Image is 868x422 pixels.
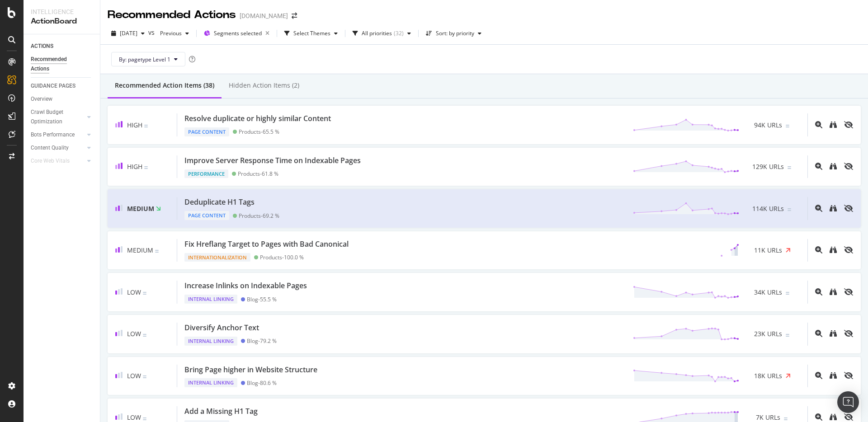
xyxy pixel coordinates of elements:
[184,113,331,124] div: Resolve duplicate or highly similar Content
[127,204,154,213] span: Medium
[830,162,837,171] a: binoculars
[292,13,297,19] div: arrow-right-arrow-left
[844,288,853,295] div: eye-slash
[436,31,474,36] div: Sort: by priority
[756,413,780,422] span: 7K URLs
[148,28,156,37] span: vs
[260,254,304,261] div: Products - 100.0 %
[184,169,228,178] div: Performance
[31,81,94,91] a: GUIDANCE PAGES
[362,31,392,36] div: All priorities
[127,121,142,129] span: High
[119,56,170,63] span: By: pagetype Level 1
[240,11,288,20] div: [DOMAIN_NAME]
[184,406,258,417] div: Add a Missing H1 Tag
[815,163,822,170] div: magnifying-glass-plus
[127,246,153,254] span: Medium
[752,204,784,213] span: 114K URLs
[830,288,837,296] a: binoculars
[830,329,837,338] a: binoculars
[31,156,70,166] div: Core Web Vitals
[837,391,859,413] div: Open Intercom Messenger
[184,323,259,333] div: Diversify Anchor Text
[127,371,141,380] span: Low
[31,81,75,91] div: GUIDANCE PAGES
[815,330,822,337] div: magnifying-glass-plus
[844,205,853,212] div: eye-slash
[830,246,837,254] a: binoculars
[127,329,141,338] span: Low
[844,246,853,253] div: eye-slash
[120,29,137,37] span: 2025 Oct. 11th
[184,127,229,136] div: Page Content
[144,166,148,169] img: Equal
[184,211,229,220] div: Page Content
[143,375,146,378] img: Equal
[844,121,853,128] div: eye-slash
[31,130,85,140] a: Bots Performance
[247,338,277,344] div: Blog - 79.2 %
[844,163,853,170] div: eye-slash
[184,197,255,207] div: Deduplicate H1 Tags
[127,288,141,296] span: Low
[229,81,299,90] div: Hidden Action Items (2)
[815,372,822,379] div: magnifying-glass-plus
[815,246,822,253] div: magnifying-glass-plus
[754,121,782,130] span: 94K URLs
[143,292,146,295] img: Equal
[239,212,279,219] div: Products - 69.2 %
[31,42,53,51] div: ACTIONS
[184,281,307,291] div: Increase Inlinks on Indexable Pages
[156,29,182,37] span: Previous
[115,81,214,90] div: Recommended Action Items (38)
[815,413,822,421] div: magnifying-glass-plus
[830,371,837,380] a: binoculars
[31,108,78,127] div: Crawl Budget Optimization
[830,205,837,212] div: binoculars
[31,143,69,153] div: Content Quality
[156,26,193,41] button: Previous
[784,417,788,420] img: Equal
[754,371,782,380] span: 18K URLs
[31,16,93,27] div: ActionBoard
[31,55,85,74] div: Recommended Actions
[293,31,330,36] div: Select Themes
[830,163,837,170] div: binoculars
[143,334,146,337] img: Equal
[815,121,822,128] div: magnifying-glass-plus
[200,26,273,41] button: Segments selected
[144,125,148,127] img: Equal
[844,330,853,337] div: eye-slash
[31,108,85,127] a: Crawl Budget Optimization
[830,204,837,213] a: binoculars
[349,26,415,41] button: All priorities(32)
[31,7,93,16] div: Intelligence
[830,372,837,379] div: binoculars
[108,7,236,23] div: Recommended Actions
[127,162,142,171] span: High
[127,413,141,422] span: Low
[108,26,148,41] button: [DATE]
[31,55,94,74] a: Recommended Actions
[31,94,52,104] div: Overview
[830,413,837,422] a: binoculars
[184,239,349,249] div: Fix Hreflang Target to Pages with Bad Canonical
[31,143,85,153] a: Content Quality
[754,246,782,255] span: 11K URLs
[754,329,782,338] span: 23K URLs
[394,31,404,36] div: ( 32 )
[830,330,837,337] div: binoculars
[111,52,185,66] button: By: pagetype Level 1
[239,128,279,135] div: Products - 65.5 %
[752,162,784,171] span: 129K URLs
[844,372,853,379] div: eye-slash
[422,26,485,41] button: Sort: by priority
[844,413,853,421] div: eye-slash
[830,413,837,421] div: binoculars
[184,155,361,166] div: Improve Server Response Time on Indexable Pages
[214,29,262,37] span: Segments selected
[31,94,94,104] a: Overview
[281,26,341,41] button: Select Themes
[786,125,789,127] img: Equal
[31,42,94,51] a: ACTIONS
